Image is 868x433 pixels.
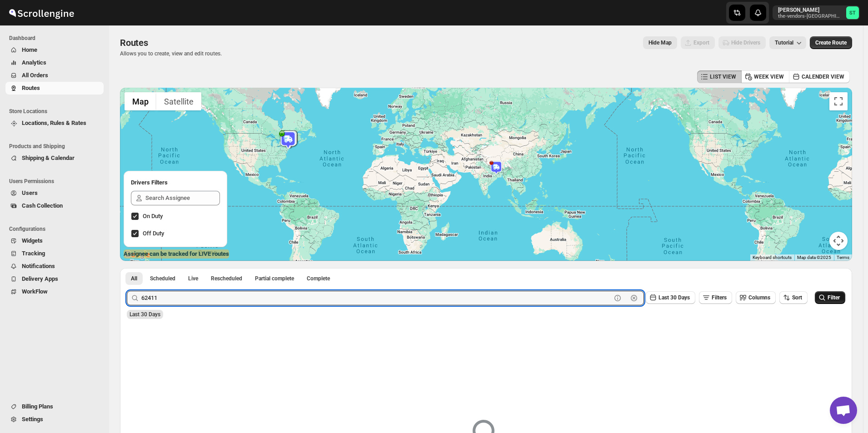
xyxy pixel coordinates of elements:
button: Tracking [5,247,104,260]
span: Partial complete [255,275,294,282]
span: On Duty [143,213,163,219]
span: Billing Plans [22,403,53,410]
button: Create Route [810,36,852,49]
span: Simcha Trieger [846,6,859,19]
span: Products and Shipping [9,143,105,150]
span: Cash Collection [22,202,63,209]
button: CALENDER VIEW [789,70,850,83]
span: Tracking [22,250,45,257]
h2: Drivers Filters [131,178,220,187]
span: Last 30 Days [658,294,690,301]
span: Create Route [815,39,847,46]
span: Scheduled [150,275,175,282]
button: Filter [815,291,845,304]
button: User menu [773,5,860,20]
button: Sort [779,291,808,304]
span: All Orders [22,72,48,79]
text: ST [849,10,856,16]
button: Map action label [643,36,677,49]
span: Settings [22,416,43,423]
span: CALENDER VIEW [802,73,844,80]
button: Widgets [5,234,104,247]
button: Clear [629,294,639,303]
span: Widgets [22,237,43,244]
button: Cash Collection [5,199,104,212]
span: Delivery Apps [22,275,58,282]
span: WorkFlow [22,288,48,295]
button: Settings [5,413,104,426]
img: ScrollEngine [7,1,75,24]
button: Show street map [125,92,156,110]
input: Search Route Name [141,291,611,305]
span: Live [188,275,198,282]
p: Allows you to create, view and edit routes. [120,50,222,57]
span: Store Locations [9,108,105,115]
span: Home [22,46,37,53]
button: Routes [5,82,104,95]
button: Users [5,187,104,199]
button: Filters [699,291,732,304]
span: Users [22,189,38,196]
button: Locations, Rules & Rates [5,117,104,129]
label: Assignee can be tracked for LIVE routes [124,249,229,259]
span: Complete [307,275,330,282]
button: Notifications [5,260,104,273]
button: Keyboard shortcuts [753,254,792,261]
a: Terms [837,255,849,260]
span: Routes [120,37,148,48]
button: WorkFlow [5,285,104,298]
a: Open this area in Google Maps (opens a new window) [122,249,152,261]
button: Last 30 Days [646,291,695,304]
button: Show satellite imagery [156,92,201,110]
button: All routes [125,272,143,285]
button: WEEK VIEW [741,70,789,83]
button: Shipping & Calendar [5,152,104,164]
button: All Orders [5,69,104,82]
span: Map data ©2025 [797,255,831,260]
input: Search Assignee [145,191,220,205]
span: Notifications [22,263,55,269]
span: Analytics [22,59,46,66]
button: Delivery Apps [5,273,104,285]
span: Users Permissions [9,178,105,185]
span: Sort [792,294,802,301]
button: Toggle fullscreen view [829,92,848,110]
button: Columns [736,291,776,304]
span: All [131,275,137,282]
span: Filter [828,294,840,301]
a: Open chat [830,397,857,424]
span: Locations, Rules & Rates [22,119,86,126]
button: Analytics [5,56,104,69]
span: Filters [712,294,727,301]
span: LIST VIEW [710,73,736,80]
span: Routes [22,85,40,91]
span: Off Duty [143,230,164,237]
button: Tutorial [769,36,806,49]
button: Map camera controls [829,232,848,250]
button: Billing Plans [5,400,104,413]
span: Shipping & Calendar [22,154,75,161]
span: WEEK VIEW [754,73,784,80]
img: Google [122,249,152,261]
span: Tutorial [775,40,793,46]
span: Dashboard [9,35,105,42]
p: [PERSON_NAME] [778,6,843,14]
span: Configurations [9,225,105,233]
span: Hide Map [649,39,672,46]
p: the-vendors-[GEOGRAPHIC_DATA] [778,14,843,19]
button: LIST VIEW [697,70,742,83]
span: Columns [748,294,770,301]
span: Rescheduled [211,275,242,282]
button: Home [5,44,104,56]
span: Last 30 Days [130,311,160,318]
